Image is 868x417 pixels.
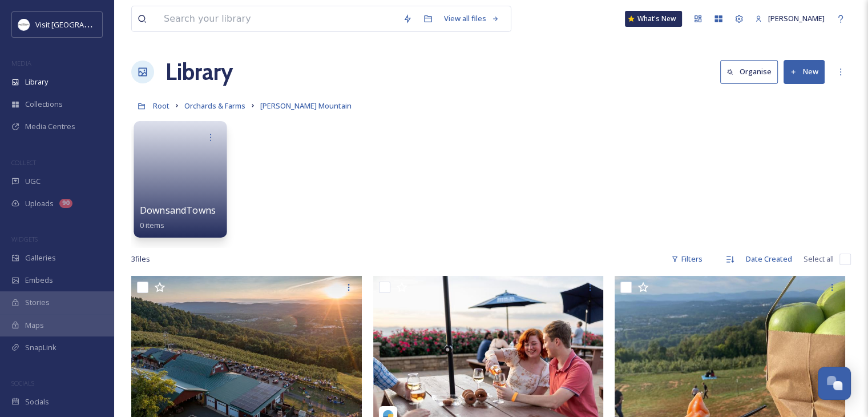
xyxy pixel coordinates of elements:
[11,235,38,243] span: WIDGETS
[140,205,216,230] a: DownsandTowns0 items
[25,275,53,286] span: Embeds
[165,55,233,89] a: Library
[25,77,48,87] span: Library
[768,13,825,23] span: [PERSON_NAME]
[35,19,124,30] span: Visit [GEOGRAPHIC_DATA]
[818,367,851,400] button: Open Chat
[140,219,165,230] span: 0 items
[59,199,72,208] div: 90
[131,254,150,264] span: 3 file s
[25,198,54,209] span: Uploads
[158,6,397,31] input: Search your library
[11,59,31,67] span: MEDIA
[18,19,30,30] img: Circle%20Logo.png
[25,342,56,353] span: SnapLink
[11,158,36,167] span: COLLECT
[11,379,34,387] span: SOCIALS
[140,204,216,216] span: DownsandTowns
[184,101,245,111] span: Orchards & Farms
[25,320,44,331] span: Maps
[260,99,352,113] a: [PERSON_NAME] Mountain
[25,396,49,407] span: Socials
[184,99,245,113] a: Orchards & Farms
[153,101,169,111] span: Root
[25,297,50,308] span: Stories
[665,248,708,270] div: Filters
[25,176,41,187] span: UGC
[25,121,75,132] span: Media Centres
[25,99,63,110] span: Collections
[25,252,56,263] span: Galleries
[804,254,834,264] span: Select all
[153,99,169,113] a: Root
[720,60,778,83] button: Organise
[749,7,830,30] a: [PERSON_NAME]
[438,7,505,30] a: View all files
[720,60,784,83] a: Organise
[625,11,682,27] a: What's New
[260,101,352,111] span: [PERSON_NAME] Mountain
[784,60,825,83] button: New
[740,248,798,270] div: Date Created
